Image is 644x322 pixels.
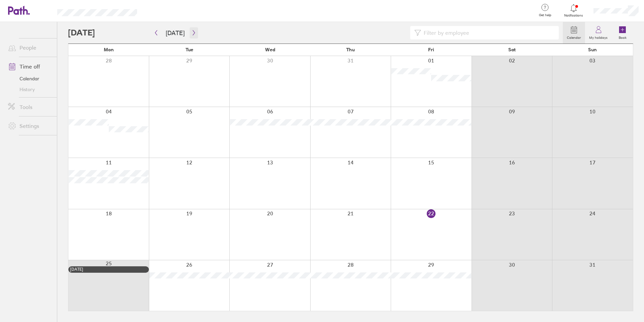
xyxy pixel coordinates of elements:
a: Book [612,22,633,44]
span: Tue [186,47,193,52]
a: Notifications [563,3,585,18]
a: Calendar [563,22,585,44]
span: Sun [588,47,597,52]
input: Filter by employee [421,26,555,39]
div: [DATE] [70,267,147,272]
a: Calendar [3,73,57,84]
a: Time off [3,60,57,73]
span: Get help [534,13,556,17]
label: My holidays [585,34,612,40]
button: [DATE] [160,27,190,38]
span: Mon [104,47,114,52]
span: Notifications [563,14,585,18]
a: Tools [3,100,57,114]
span: Wed [265,47,275,52]
label: Book [615,34,631,40]
a: People [3,41,57,54]
span: Sat [508,47,516,52]
a: History [3,84,57,95]
a: My holidays [585,22,612,44]
a: Settings [3,119,57,133]
span: Fri [428,47,434,52]
label: Calendar [563,34,585,40]
span: Thu [346,47,355,52]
